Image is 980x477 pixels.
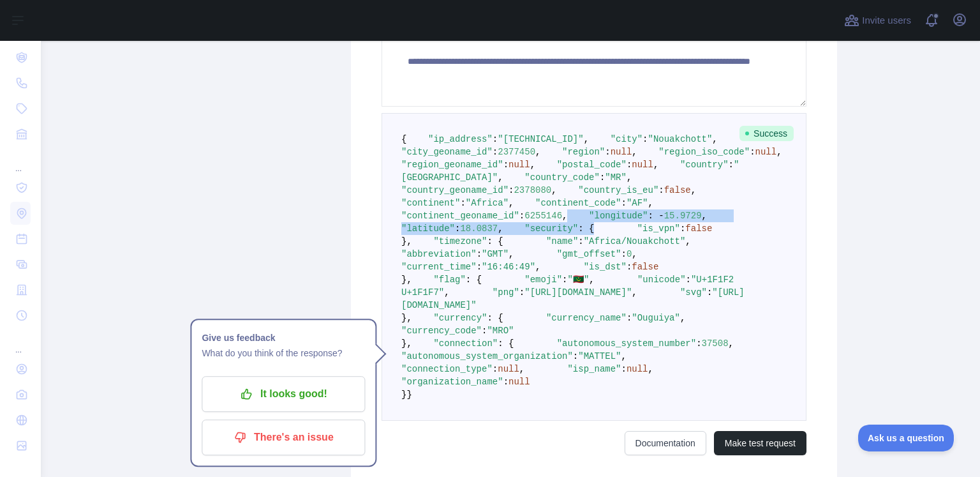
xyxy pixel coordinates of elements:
[632,160,653,170] span: null
[498,147,535,157] span: 2377450
[648,134,713,144] span: "Nouakchott"
[562,147,605,157] span: "region"
[401,326,482,336] span: "currency_code"
[524,275,562,285] span: "emoji"
[632,313,680,323] span: "Ouguiya"
[605,172,627,183] span: "MR"
[680,287,707,298] span: "svg"
[862,13,911,28] span: Invite users
[642,134,648,144] span: :
[627,160,632,170] span: :
[401,211,519,221] span: "continent_geoname_id"
[202,420,365,455] button: There's an issue
[535,147,540,157] span: ,
[625,431,706,455] a: Documentation
[401,390,406,400] span: }
[562,275,567,285] span: :
[557,249,621,259] span: "gmt_offset"
[621,198,626,208] span: :
[658,147,750,157] span: "region_iso_code"
[519,287,524,298] span: :
[557,338,696,349] span: "autonomous_system_number"
[627,198,648,208] span: "AF"
[535,198,621,208] span: "continent_code"
[482,326,487,336] span: :
[755,147,777,157] span: null
[401,313,412,323] span: },
[477,262,482,272] span: :
[605,147,610,157] span: :
[680,223,685,234] span: :
[691,185,696,195] span: ,
[584,134,589,144] span: ,
[696,338,701,349] span: :
[573,351,578,361] span: :
[621,249,627,259] span: :
[589,211,648,221] span: "longitude"
[493,364,498,374] span: :
[211,427,355,448] p: There's an issue
[509,249,514,259] span: ,
[578,185,658,195] span: "country_is_eu"
[401,364,493,374] span: "connection_type"
[509,185,514,195] span: :
[428,134,493,144] span: "ip_address"
[401,185,509,195] span: "country_geoname_id"
[611,134,642,144] span: "city"
[444,287,449,298] span: ,
[685,223,712,234] span: false
[578,223,594,234] span: : {
[493,134,498,144] span: :
[503,160,509,170] span: :
[686,275,691,285] span: :
[10,329,31,355] div: ...
[509,377,530,387] span: null
[632,287,637,298] span: ,
[401,223,455,234] span: "latitude"
[562,211,567,221] span: ,
[524,287,632,298] span: "[URL][DOMAIN_NAME]"
[401,262,477,272] span: "current_time"
[433,275,465,285] span: "flag"
[664,185,691,195] span: false
[658,185,664,195] span: :
[648,364,653,374] span: ,
[739,126,794,141] span: Success
[466,198,509,208] span: "Africa"
[466,275,482,285] span: : {
[685,236,690,246] span: ,
[433,338,498,349] span: "connection"
[455,223,460,234] span: :
[637,223,680,234] span: "is_vpn"
[401,160,739,183] span: "[GEOGRAPHIC_DATA]"
[776,147,782,157] span: ,
[401,160,503,170] span: "region_geoname_id"
[514,185,551,195] span: 2378080
[519,211,524,221] span: :
[621,364,626,374] span: :
[498,223,503,234] span: ,
[551,185,556,195] span: ,
[401,377,503,387] span: "organization_name"
[509,198,514,208] span: ,
[627,313,632,323] span: :
[401,236,412,246] span: },
[729,338,734,349] span: ,
[498,134,583,144] span: "[TECHNICAL_ID]"
[493,147,498,157] span: :
[680,313,685,323] span: ,
[401,198,460,208] span: "continent"
[568,275,590,285] span: "🇲🇷"
[519,364,524,374] span: ,
[401,275,739,298] span: "U+1F1F2 U+1F1F7"
[664,211,702,221] span: 15.9729
[202,345,365,361] p: What do you think of the response?
[557,160,627,170] span: "postal_code"
[632,262,658,272] span: false
[498,364,519,374] span: null
[578,351,621,361] span: "MATTEL"
[211,383,355,405] p: It looks good!
[584,236,686,246] span: "Africa/Nouakchott"
[578,236,583,246] span: :
[632,249,637,259] span: ,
